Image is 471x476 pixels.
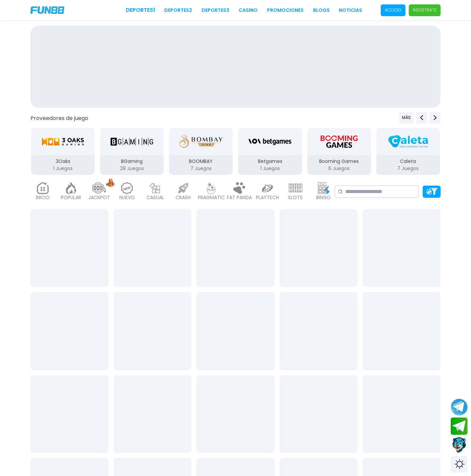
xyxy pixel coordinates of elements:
img: pragmatic_light.webp [205,182,218,194]
p: CRASH [175,194,191,201]
a: Deportes3 [202,7,229,14]
button: Previous providers [416,112,427,123]
button: Previous providers [399,112,414,123]
img: Betgames [249,132,291,151]
p: 1 Juegos [31,165,95,172]
img: BGaming [111,132,153,151]
p: JACKPOT [88,194,110,201]
a: Promociones [267,7,304,14]
button: Join telegram [451,418,468,435]
button: Join telegram channel [451,398,468,416]
button: Booming Games [305,127,374,175]
a: NOTICIAS [339,7,362,14]
p: POPULAR [61,194,81,201]
img: Caleta [387,132,429,151]
img: Booming Games [318,132,360,151]
button: Caleta [374,127,443,175]
img: playtech_light.webp [261,182,274,194]
img: Company Logo [30,6,64,14]
button: 3Oaks [28,127,97,175]
img: bingo_light.webp [317,182,330,194]
p: Acceso [385,7,401,13]
img: home_light.webp [36,182,50,194]
a: CASINO [239,7,258,14]
p: FAT PANDA [227,194,252,201]
button: Betgames [235,127,304,175]
p: PLAYTECH [256,194,279,201]
p: BINGO [316,194,331,201]
p: Regístrate [413,7,437,13]
img: crash_light.webp [176,182,190,194]
img: popular_light.webp [64,182,78,194]
p: SLOTS [288,194,303,201]
p: BGaming [100,158,164,165]
p: PRAGMATIC [198,194,225,201]
p: 6 Juegos [307,165,371,172]
img: hot [106,178,115,187]
img: 3Oaks [42,132,84,151]
a: Deportes2 [164,7,192,14]
p: INICIO [36,194,50,201]
a: BLOGS [313,7,330,14]
p: 1 Juegos [238,165,302,172]
p: CASUAL [146,194,164,201]
img: jackpot_light.webp [92,182,106,194]
button: Proveedores de juego [30,115,88,122]
p: Booming Games [307,158,371,165]
p: NUEVO [119,194,135,201]
button: Next providers [430,112,441,123]
img: BOOMBAY [180,132,222,151]
img: casual_light.webp [148,182,162,194]
p: Betgames [238,158,302,165]
div: Switch theme [451,456,468,473]
p: 3Oaks [31,158,95,165]
p: 7 Juegos [169,165,233,172]
a: Deportes1 [126,6,155,14]
p: BOOMBAY [169,158,233,165]
button: BOOMBAY [166,127,235,175]
button: Contact customer service [451,436,468,454]
p: 28 Juegos [100,165,164,172]
p: 7 Juegos [376,165,440,172]
p: Caleta [376,158,440,165]
img: slots_light.webp [289,182,302,194]
button: BGaming [97,127,166,175]
img: Platform Filter [426,188,438,195]
img: new_light.webp [120,182,134,194]
img: fat_panda_light.webp [233,182,246,194]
